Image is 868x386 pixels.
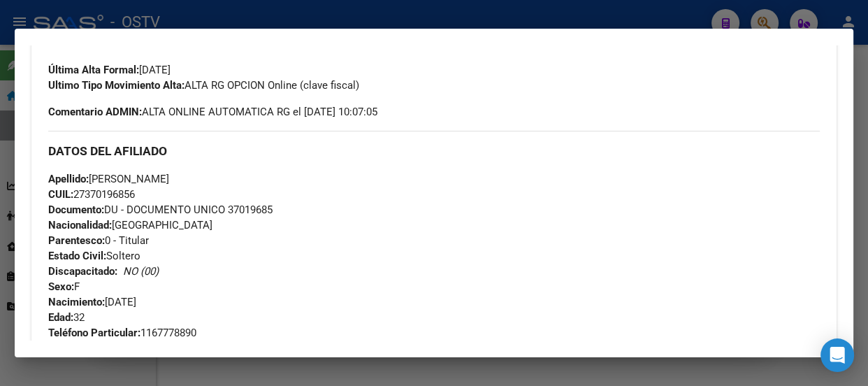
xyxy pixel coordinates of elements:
strong: Nacimiento: [48,296,105,308]
strong: Estado: [48,33,82,45]
strong: Sexo: [48,280,74,293]
strong: Documento: [48,203,104,216]
span: [PERSON_NAME] [48,173,169,185]
span: 32 [48,311,85,324]
strong: Apellido: [48,173,89,185]
span: 27370196856 [48,188,135,201]
strong: Última Alta Formal: [48,64,139,76]
span: [DATE] [48,296,136,308]
span: DU - DOCUMENTO UNICO 37019685 [48,203,273,216]
strong: Parentesco: [48,234,105,247]
span: [DATE] [48,64,171,76]
div: Open Intercom Messenger [820,338,854,372]
span: Soltero [48,250,140,262]
strong: Nacionalidad: [48,219,112,231]
strong: Comentario ADMIN: [48,106,142,118]
h3: DATOS DEL AFILIADO [48,143,820,159]
span: [GEOGRAPHIC_DATA] [48,219,212,231]
span: 0 - Titular [48,234,149,247]
strong: Estado Civil: [48,250,106,262]
strong: ACTIVO [82,33,120,45]
strong: Ultimo Tipo Movimiento Alta: [48,79,185,92]
strong: Discapacitado: [48,265,117,278]
strong: Edad: [48,311,73,324]
span: ALTA RG OPCION Online (clave fiscal) [48,79,359,92]
strong: Teléfono Particular: [48,327,140,339]
span: ALTA ONLINE AUTOMATICA RG el [DATE] 10:07:05 [48,104,377,120]
i: NO (00) [123,265,159,278]
span: F [48,280,80,293]
span: 1167778890 [48,327,196,339]
strong: CUIL: [48,188,73,201]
